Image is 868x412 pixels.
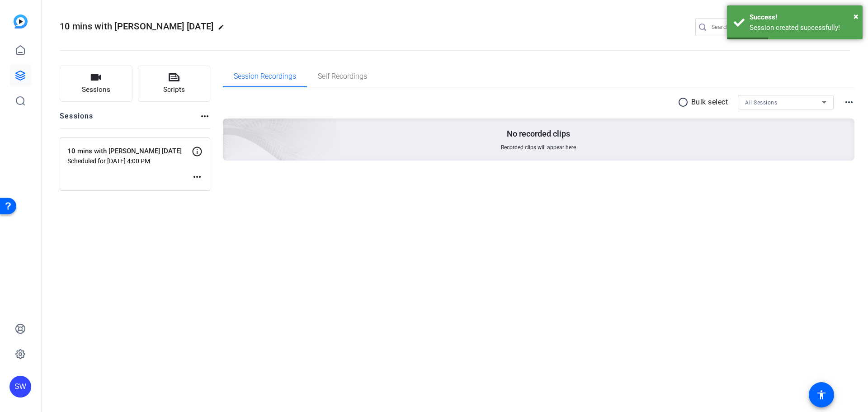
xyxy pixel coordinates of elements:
[318,73,367,80] span: Self Recordings
[218,24,229,35] mat-icon: edit
[678,97,691,108] mat-icon: radio_button_unchecked
[138,66,211,102] button: Scripts
[60,66,132,102] button: Sessions
[9,376,31,398] div: SW
[750,12,856,23] div: Success!
[60,111,94,128] h2: Sessions
[691,97,728,108] p: Bulk select
[67,146,192,156] p: 10 mins with [PERSON_NAME] [DATE]
[507,128,570,139] p: No recorded clips
[67,157,192,165] p: Scheduled for [DATE] 4:00 PM
[854,9,859,23] button: Close
[14,14,28,28] img: blue-gradient.svg
[192,171,203,182] mat-icon: more_horiz
[82,85,110,95] span: Sessions
[750,23,856,33] div: Session created successfully!
[854,11,859,22] span: ×
[501,144,576,151] span: Recorded clips will appear here
[122,29,337,225] img: embarkstudio-empty-session.png
[199,111,210,122] mat-icon: more_horiz
[712,22,793,33] input: Search
[844,97,854,108] mat-icon: more_horiz
[60,21,213,32] span: 10 mins with [PERSON_NAME] [DATE]
[745,99,777,106] span: All Sessions
[816,389,827,400] mat-icon: accessibility
[234,73,296,80] span: Session Recordings
[163,85,185,95] span: Scripts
